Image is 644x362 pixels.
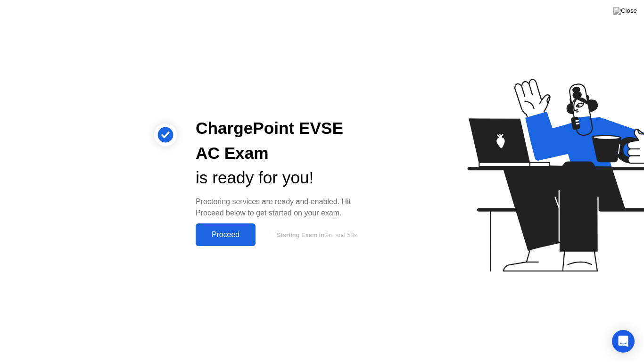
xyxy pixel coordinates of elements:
div: Proctoring services are ready and enabled. Hit Proceed below to get started on your exam. [196,196,371,219]
div: is ready for you! [196,165,371,190]
button: Proceed [196,223,256,246]
div: Open Intercom Messenger [612,330,635,353]
div: Proceed [198,230,253,239]
img: Close [613,7,637,15]
button: Starting Exam in9m and 58s [260,226,371,244]
span: 9m and 58s [325,231,357,239]
div: ChargePoint EVSE AC Exam [196,116,371,166]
